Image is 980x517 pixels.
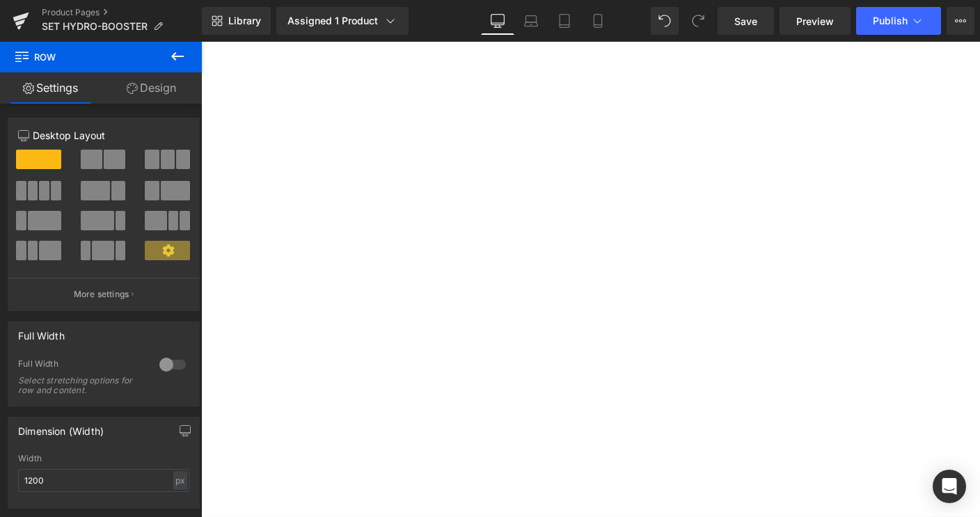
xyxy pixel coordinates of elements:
[74,288,129,301] p: More settings
[514,7,548,35] a: Laptop
[873,15,908,26] span: Publish
[18,128,189,143] p: Desktop Layout
[14,42,153,72] span: Row
[18,454,189,463] div: Width
[18,417,104,437] div: Dimension (Width)
[947,7,974,35] button: More
[796,14,834,29] span: Preview
[651,7,679,35] button: Undo
[481,7,514,35] a: Desktop
[228,15,261,27] span: Library
[8,278,199,310] button: More settings
[42,7,202,18] a: Product Pages
[780,7,851,35] a: Preview
[287,14,397,28] div: Assigned 1 Product
[18,376,143,395] div: Select stretching options for row and content.
[734,14,757,29] span: Save
[684,7,712,35] button: Redo
[856,7,941,35] button: Publish
[202,7,271,35] a: New Library
[18,322,65,342] div: Full Width
[18,358,145,373] div: Full Width
[933,470,966,503] div: Open Intercom Messenger
[42,21,148,32] span: SET HYDRO-BOOSTER
[548,7,581,35] a: Tablet
[581,7,615,35] a: Mobile
[18,469,189,492] input: auto
[173,471,187,490] div: px
[101,72,202,104] a: Design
